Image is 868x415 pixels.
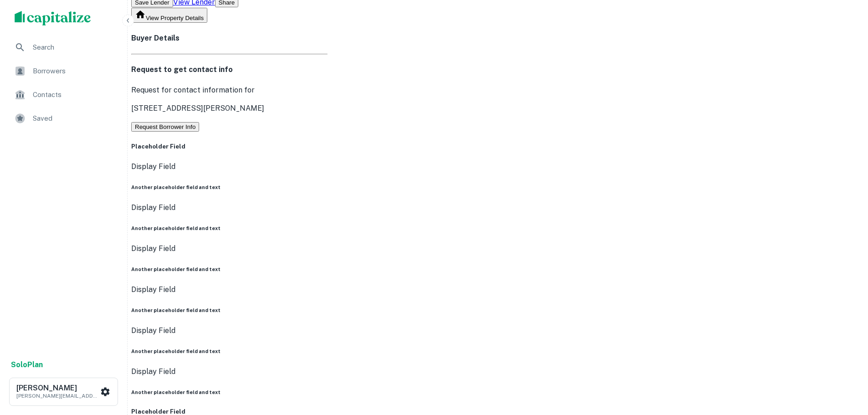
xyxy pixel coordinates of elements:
[16,384,98,392] h6: [PERSON_NAME]
[7,84,120,106] a: Contacts
[16,392,98,400] p: [PERSON_NAME][EMAIL_ADDRESS][DOMAIN_NAME]
[7,36,120,58] a: Search
[131,184,328,191] h6: Another placeholder field and text
[131,64,328,75] h4: Request to get contact info
[131,161,328,172] p: Display Field
[7,60,120,82] a: Borrowers
[131,202,328,213] p: Display Field
[11,360,43,369] strong: Solo Plan
[131,389,328,396] h6: Another placeholder field and text
[33,66,114,77] span: Borrowers
[33,42,114,53] span: Search
[131,366,328,377] p: Display Field
[131,122,199,132] button: Request Borrower Info
[131,266,328,273] h6: Another placeholder field and text
[131,284,328,295] p: Display Field
[131,325,328,336] p: Display Field
[131,243,328,254] p: Display Field
[131,348,328,355] h6: Another placeholder field and text
[822,342,868,386] iframe: Chat Widget
[11,359,43,370] a: SoloPlan
[9,378,118,406] button: [PERSON_NAME][PERSON_NAME][EMAIL_ADDRESS][DOMAIN_NAME]
[15,11,91,26] img: capitalize-logo.png
[7,108,120,129] a: Saved
[131,142,328,151] h5: Placeholder Field
[131,33,328,44] h4: Buyer Details
[33,89,114,100] span: Contacts
[33,113,114,124] span: Saved
[131,8,207,23] button: View Property Details
[131,85,328,96] p: Request for contact information for
[131,103,328,114] p: [STREET_ADDRESS][PERSON_NAME]
[131,225,328,232] h6: Another placeholder field and text
[131,307,328,314] h6: Another placeholder field and text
